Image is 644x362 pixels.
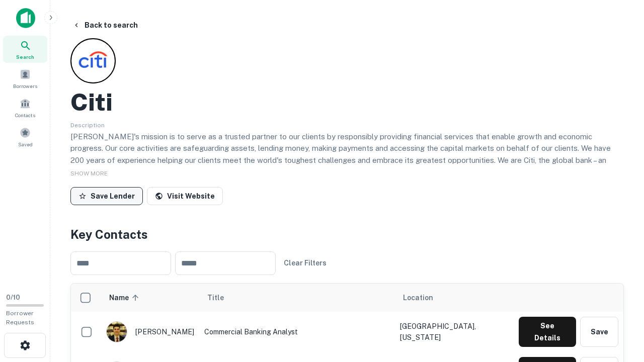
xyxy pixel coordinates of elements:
button: Back to search [68,16,142,34]
h2: Citi [70,87,113,117]
div: [PERSON_NAME] [106,321,194,342]
span: 0 / 10 [6,294,20,301]
span: Borrowers [13,82,37,90]
a: Saved [3,123,47,150]
button: Save [580,317,618,347]
a: Search [3,36,47,63]
button: See Details [519,317,576,347]
span: Saved [18,140,33,148]
h4: Key Contacts [70,225,624,243]
span: Contacts [15,111,35,119]
a: Contacts [3,94,47,121]
th: Name [101,284,199,312]
span: SHOW MORE [70,170,108,177]
span: Borrower Requests [6,310,34,326]
img: capitalize-icon.png [16,8,35,28]
span: Description [70,122,105,129]
span: Search [16,53,34,61]
th: Title [199,284,395,312]
th: Location [395,284,514,312]
p: [PERSON_NAME]'s mission is to serve as a trusted partner to our clients by responsibly providing ... [70,131,624,190]
span: Name [109,292,142,304]
button: Clear Filters [280,254,331,272]
button: Save Lender [70,187,143,205]
td: [GEOGRAPHIC_DATA], [US_STATE] [395,312,514,352]
a: Visit Website [147,187,223,205]
td: Commercial Banking Analyst [199,312,395,352]
img: 1753279374948 [107,322,127,342]
a: Borrowers [3,65,47,92]
span: Location [403,292,433,304]
iframe: Chat Widget [594,282,644,330]
span: Title [207,292,237,304]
